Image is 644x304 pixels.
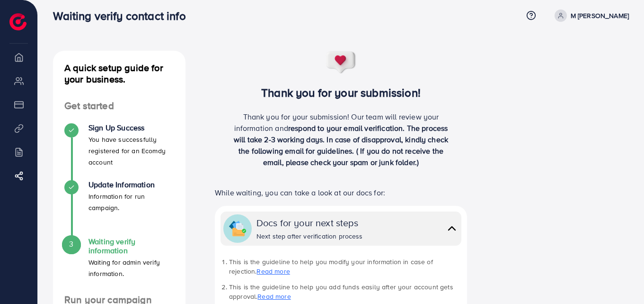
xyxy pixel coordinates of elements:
li: This is the guideline to help you add funds easily after your account gets approval. [229,282,461,302]
img: collapse [229,220,246,237]
h3: Waiting verify contact info [53,9,193,23]
p: Information for run campaign. [88,191,174,213]
a: Read more [256,267,290,276]
h4: Waiting verify information [88,237,174,255]
span: 3 [69,239,73,249]
h4: Update Information [88,180,174,189]
div: Next step after verification process [256,231,363,241]
img: success [326,51,357,74]
li: Sign Up Success [53,123,185,180]
p: While waiting, you can take a look at our docs for: [215,187,467,198]
img: collapse [445,221,459,235]
h4: Sign Up Success [88,123,174,132]
img: logo [9,13,26,30]
h4: A quick setup guide for your business. [53,62,185,85]
h3: Thank you for your submission! [201,86,481,100]
a: Read more [257,292,291,301]
iframe: Chat [604,261,637,297]
li: Waiting verify information [53,237,185,294]
p: Waiting for admin verify information. [88,257,174,279]
li: Update Information [53,180,185,237]
div: Docs for your next steps [256,216,363,230]
p: You have successfully registered for an Ecomdy account [88,134,174,168]
p: M [PERSON_NAME] [571,10,629,21]
span: respond to your email verification. The process will take 2-3 working days. In case of disapprova... [234,123,448,167]
p: Thank you for your submission! Our team will review your information and [229,111,453,168]
h4: Get started [53,100,185,112]
li: This is the guideline to help you modify your information in case of rejection. [229,257,461,276]
a: M [PERSON_NAME] [551,9,629,22]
